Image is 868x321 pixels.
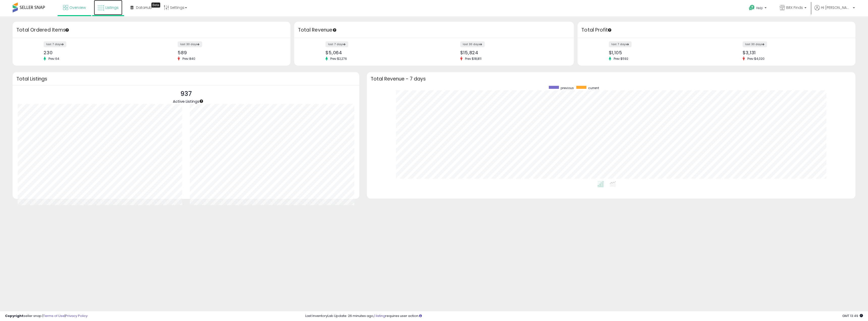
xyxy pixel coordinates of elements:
h3: Total Profit [581,26,852,34]
div: $1,105 [609,50,713,55]
span: Prev: 64 [46,57,62,61]
a: Help [745,1,772,16]
div: Tooltip anchor [332,28,337,32]
span: Listings [105,5,119,10]
span: BRX Finds [786,5,803,10]
span: Active Listings [173,99,199,104]
span: Prev: $4,020 [745,57,767,61]
span: current [588,86,599,90]
i: Get Help [749,5,755,11]
label: last 30 days [743,41,767,47]
label: last 7 days [609,41,632,47]
h3: Total Ordered Items [16,26,287,34]
div: $5,064 [325,50,430,55]
h3: Total Revenue [298,26,570,34]
span: Prev: $2,276 [328,57,349,61]
span: previous [561,86,574,90]
div: $3,131 [743,50,847,55]
span: Overview [69,5,86,10]
span: Hi [PERSON_NAME] [821,5,851,10]
span: DataHub [136,5,152,10]
span: Prev: $18,811 [463,57,484,61]
div: Tooltip anchor [151,3,160,8]
label: last 30 days [178,41,202,47]
div: Tooltip anchor [65,28,69,32]
div: Tooltip anchor [607,28,612,32]
h3: Total Listings [16,77,356,81]
label: last 7 days [44,41,66,47]
label: last 30 days [460,41,485,47]
a: Hi [PERSON_NAME] [815,5,855,16]
div: 589 [178,50,282,55]
div: Tooltip anchor [199,99,204,103]
div: 230 [44,50,148,55]
span: Help [756,6,763,10]
div: $15,824 [460,50,565,55]
span: Prev: $592 [611,57,631,61]
label: last 7 days [325,41,348,47]
p: 937 [173,89,199,99]
h3: Total Revenue - 7 days [371,77,852,81]
span: Prev: 840 [180,57,198,61]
